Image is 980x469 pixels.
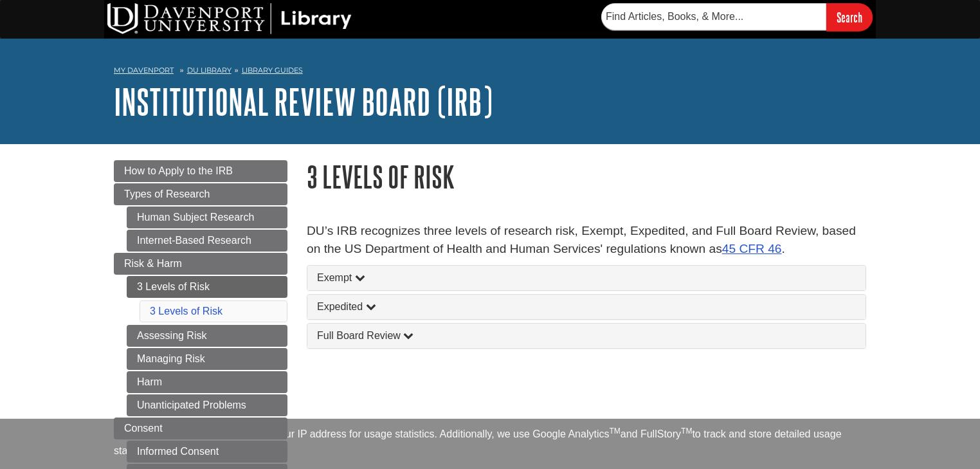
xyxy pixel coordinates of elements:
a: Consent [114,418,287,439]
a: 3 Levels of Risk [127,276,287,298]
span: How to Apply to the IRB [124,165,233,176]
a: Library Guides [242,66,303,75]
a: Internet-Based Research [127,230,287,252]
a: Institutional Review Board (IRB) [114,82,493,122]
input: Find Articles, Books, & More... [601,3,826,30]
a: Risk & Harm [114,253,287,275]
sup: TM [681,427,692,436]
img: DU Library [107,3,352,34]
span: Risk & Harm [124,258,182,269]
a: Exempt [317,272,856,284]
nav: breadcrumb [114,62,866,82]
a: How to Apply to the IRB [114,160,287,182]
a: Harm [127,371,287,393]
p: DU’s IRB recognizes three levels of research risk, Exempt, Expedited, and Full Board Review, base... [307,222,866,259]
a: 45 CFR 46 [722,242,782,255]
span: Full Board Review [317,330,401,341]
span: Exempt [317,272,352,283]
a: DU Library [187,66,231,75]
a: My Davenport [114,65,174,76]
span: Expedited [317,301,363,312]
a: 3 Levels of Risk [150,306,222,317]
div: This site uses cookies and records your IP address for usage statistics. Additionally, we use Goo... [114,427,866,461]
a: Types of Research [114,183,287,205]
a: Unanticipated Problems [127,394,287,416]
a: Managing Risk [127,348,287,370]
h1: 3 Levels of Risk [307,160,866,193]
span: Types of Research [124,189,210,199]
a: Human Subject Research [127,207,287,228]
form: Searches DU Library's articles, books, and more [601,3,873,31]
span: Consent [124,423,163,434]
a: Full Board Review [317,330,856,342]
sup: TM [609,427,620,436]
input: Search [826,3,873,31]
a: Informed Consent [127,441,287,463]
a: Expedited [317,301,856,313]
a: Assessing Risk [127,325,287,347]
